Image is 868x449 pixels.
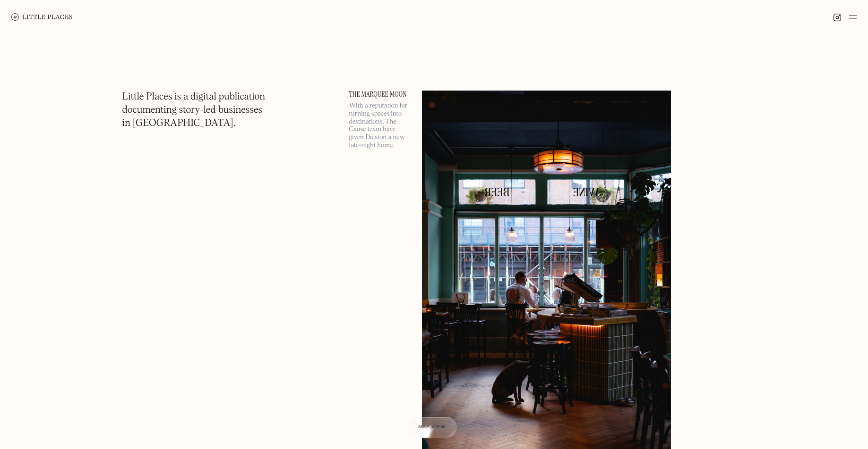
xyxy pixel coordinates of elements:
span: Map view [418,424,446,430]
a: Map view [407,417,457,438]
p: With a reputation for turning spaces into destinations, The Cause team have given Dalston a new l... [349,102,411,150]
h1: Little Places is a digital publication documenting story-led businesses in [GEOGRAPHIC_DATA]. [122,91,266,130]
a: The Marquee Moon [349,91,411,98]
